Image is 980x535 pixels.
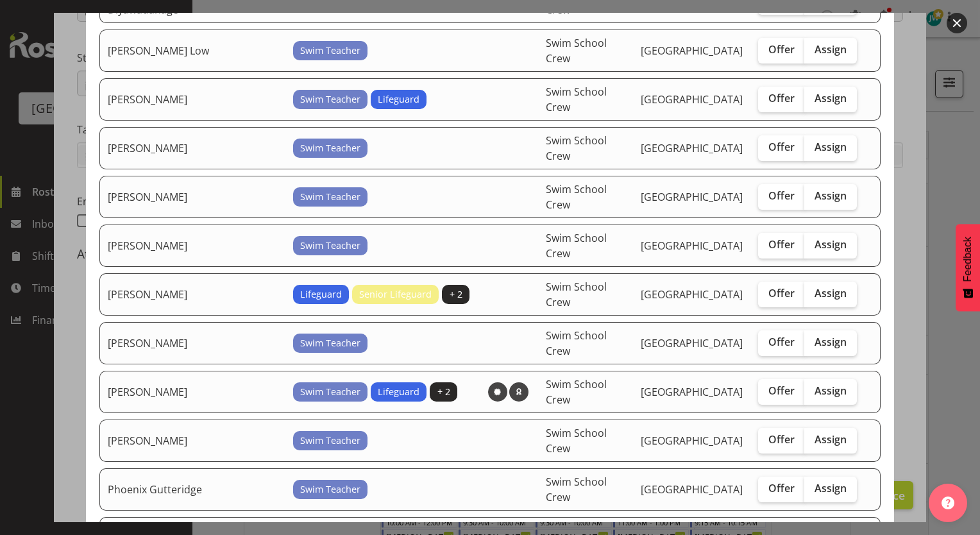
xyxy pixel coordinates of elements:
[300,141,360,155] span: Swim Teacher
[768,238,795,251] span: Offer
[768,140,795,153] span: Offer
[815,433,847,446] span: Assign
[546,85,607,114] span: Swim School Crew
[815,140,847,153] span: Assign
[359,287,432,301] span: Senior Lifeguard
[99,371,285,413] td: [PERSON_NAME]
[641,482,743,497] span: [GEOGRAPHIC_DATA]
[300,239,360,253] span: Swim Teacher
[815,92,847,105] span: Assign
[99,30,285,72] td: [PERSON_NAME] Low
[300,44,360,58] span: Swim Teacher
[768,43,795,56] span: Offer
[300,92,360,106] span: Swim Teacher
[942,497,954,509] img: help-xxl-2.png
[300,434,360,448] span: Swim Teacher
[956,224,980,311] button: Feedback - Show survey
[99,78,285,121] td: [PERSON_NAME]
[378,385,419,399] span: Lifeguard
[962,237,974,282] span: Feedback
[99,273,285,316] td: [PERSON_NAME]
[300,482,360,497] span: Swim Teacher
[768,384,795,397] span: Offer
[378,92,419,106] span: Lifeguard
[450,287,462,301] span: + 2
[641,190,743,204] span: [GEOGRAPHIC_DATA]
[641,287,743,301] span: [GEOGRAPHIC_DATA]
[768,433,795,446] span: Offer
[768,482,795,495] span: Offer
[300,287,342,301] span: Lifeguard
[546,377,607,407] span: Swim School Crew
[546,231,607,260] span: Swim School Crew
[641,239,743,253] span: [GEOGRAPHIC_DATA]
[815,238,847,251] span: Assign
[99,468,285,511] td: Phoenix Gutteridge
[768,335,795,348] span: Offer
[99,322,285,364] td: [PERSON_NAME]
[768,92,795,105] span: Offer
[641,44,743,58] span: [GEOGRAPHIC_DATA]
[99,225,285,267] td: [PERSON_NAME]
[300,336,360,350] span: Swim Teacher
[815,482,847,495] span: Assign
[546,475,607,504] span: Swim School Crew
[437,385,450,399] span: + 2
[99,127,285,169] td: [PERSON_NAME]
[300,190,360,204] span: Swim Teacher
[99,420,285,462] td: [PERSON_NAME]
[641,141,743,155] span: [GEOGRAPHIC_DATA]
[815,189,847,202] span: Assign
[546,328,607,358] span: Swim School Crew
[815,384,847,397] span: Assign
[815,43,847,56] span: Assign
[546,182,607,212] span: Swim School Crew
[99,176,285,218] td: [PERSON_NAME]
[815,335,847,348] span: Assign
[546,280,607,309] span: Swim School Crew
[768,287,795,300] span: Offer
[641,385,743,399] span: [GEOGRAPHIC_DATA]
[641,434,743,448] span: [GEOGRAPHIC_DATA]
[641,336,743,350] span: [GEOGRAPHIC_DATA]
[546,426,607,455] span: Swim School Crew
[641,92,743,106] span: [GEOGRAPHIC_DATA]
[768,189,795,202] span: Offer
[546,133,607,163] span: Swim School Crew
[815,287,847,300] span: Assign
[300,385,360,399] span: Swim Teacher
[546,36,607,65] span: Swim School Crew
